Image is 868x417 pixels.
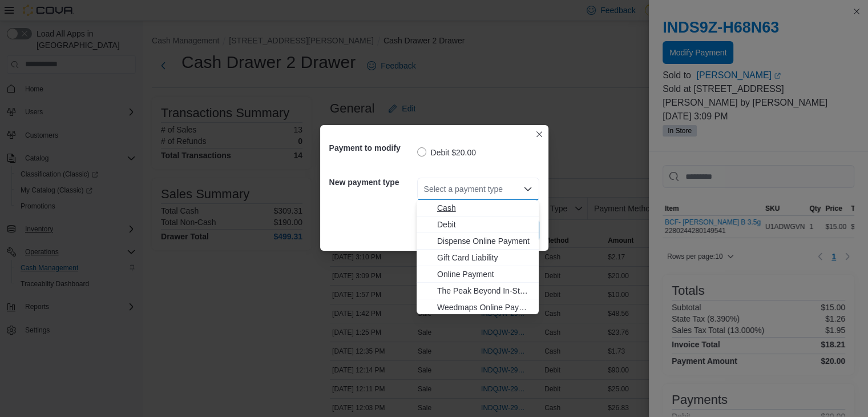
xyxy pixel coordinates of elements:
span: The Peak Beyond In-Store Payment [437,285,532,296]
span: Cash [437,202,532,214]
h5: New payment type [329,171,415,194]
label: Debit $20.00 [417,146,476,159]
span: Weedmaps Online Payment [437,302,532,313]
button: Online Payment [417,266,539,283]
button: Close list of options [523,185,532,194]
div: Choose from the following options [417,200,539,316]
button: Cash [417,200,539,216]
button: The Peak Beyond In-Store Payment [417,283,539,299]
h5: Payment to modify [329,137,415,159]
button: Debit [417,216,539,233]
span: Dispense Online Payment [437,235,532,247]
button: Weedmaps Online Payment [417,299,539,316]
button: Dispense Online Payment [417,233,539,250]
button: Closes this modal window [532,127,546,141]
span: Gift Card Liability [437,252,532,263]
span: Online Payment [437,268,532,280]
input: Accessible screen reader label [424,182,425,196]
span: Debit [437,219,532,230]
button: Gift Card Liability [417,250,539,266]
